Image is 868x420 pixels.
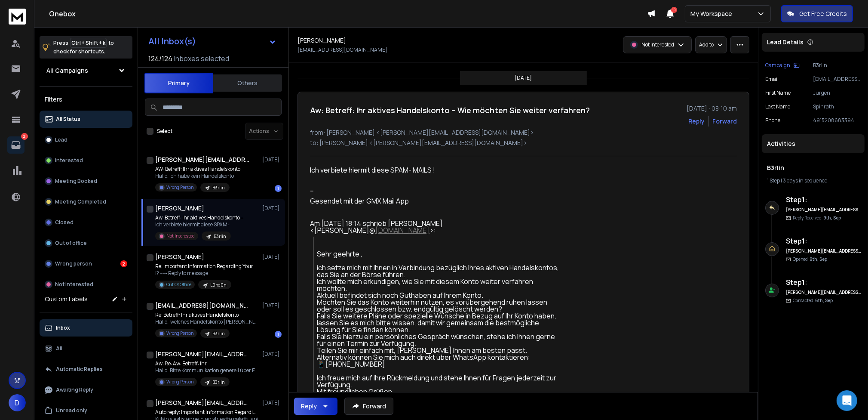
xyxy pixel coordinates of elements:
[141,33,283,50] button: All Inbox(s)
[813,76,861,83] p: [EMAIL_ADDRESS][DOMAIN_NAME]
[310,128,737,137] p: from: [PERSON_NAME] <[PERSON_NAME][EMAIL_ADDRESS][DOMAIN_NAME]>
[301,402,317,411] div: Reply
[155,166,240,173] p: AW: Betreff: Ihr aktives Handelskonto
[40,255,132,272] button: Wrong person2
[55,136,67,143] p: Lead
[275,331,282,338] div: 1
[45,295,88,303] h3: Custom Labels
[765,103,790,110] p: Last Name
[786,195,861,205] h6: Step 1 :
[781,5,853,22] button: Get Free Credits
[155,204,204,213] h1: [PERSON_NAME]
[767,38,804,46] p: Lead Details
[9,394,26,411] button: D
[40,93,132,105] h3: Filters
[815,297,833,303] span: 6th, Sep
[687,104,737,113] p: [DATE] : 08:10 am
[767,164,859,172] h1: B3rlin
[40,340,132,357] button: All
[148,53,172,64] span: 124 / 124
[690,9,736,18] p: My Workspace
[55,157,83,164] p: Interested
[344,398,393,415] button: Forward
[298,36,346,45] h1: [PERSON_NAME]
[214,233,226,240] p: B3rlin
[813,90,861,96] p: Jurgen
[262,205,282,212] p: [DATE]
[786,289,861,296] h6: [PERSON_NAME][EMAIL_ADDRESS][DOMAIN_NAME]
[155,318,258,325] p: Hallo, welches Handelskonto [PERSON_NAME] Sie? Ich habe
[53,39,114,56] p: Press to check for shortcuts.
[40,276,132,293] button: Not Interested
[317,333,561,347] div: Falls Sie hierzu ein persönliches Gespräch wünschen, stehe ich Ihnen gerne für einen Termin zur V...
[212,330,224,337] p: B3rlin
[783,177,827,184] span: 3 days in sequence
[765,62,790,69] p: Campaign
[837,390,857,411] div: Open Intercom Messenger
[155,312,258,318] p: Re: Betreff: Ihr aktives Handelskonto
[155,350,250,358] h1: [PERSON_NAME][EMAIL_ADDRESS][DOMAIN_NAME]
[765,90,791,96] p: First Name
[155,263,253,270] p: Re: Important Information Regarding Your
[317,278,561,292] div: Ich wollte mich erkundigen, wie Sie mit diesem Konto weiter verfahren möchten.
[166,281,191,288] p: Out Of Office
[155,367,258,374] p: Hallo Bitte Kommunikation generell über Email! Und...
[40,193,132,210] button: Meeting Completed
[40,111,132,128] button: All Status
[144,73,213,93] button: Primary
[166,184,193,191] p: Wrong Person
[515,74,532,81] p: [DATE]
[823,215,841,221] span: 9th, Sep
[699,41,714,48] p: Add to
[765,76,779,83] p: Email
[56,345,62,352] p: All
[688,117,705,126] button: Reply
[21,133,28,140] p: 2
[155,398,250,407] h1: [PERSON_NAME][EMAIL_ADDRESS][PERSON_NAME][DOMAIN_NAME]
[56,386,93,393] p: Awaiting Reply
[49,9,647,19] h1: Onebox
[40,62,132,79] button: All Campaigns
[767,177,859,184] div: |
[166,233,195,239] p: Not Interested
[40,235,132,252] button: Out of office
[793,215,841,221] p: Reply Received
[56,116,80,123] p: All Status
[46,66,88,75] h1: All Campaigns
[70,38,107,48] span: Ctrl + Shift + k
[275,185,282,192] div: 1
[799,9,847,18] p: Get Free Credits
[155,214,243,221] p: Aw: Betreff: Ihr aktives Handelskonto –
[786,236,861,246] h6: Step 1 :
[671,7,677,13] span: 10
[56,366,103,373] p: Automatic Replies
[767,177,780,184] span: 1 Step
[298,46,387,53] p: [EMAIL_ADDRESS][DOMAIN_NAME]
[375,225,429,235] a: [DOMAIN_NAME]
[148,37,196,46] h1: All Inbox(s)
[56,407,87,414] p: Unread only
[317,347,561,354] div: Teilen Sie mir einfach mit, [PERSON_NAME] Ihnen am besten passt.
[262,156,282,163] p: [DATE]
[317,264,561,278] div: ich setze mich mit Ihnen in Verbindung bezüglich Ihres aktiven Handelskontos, das Sie an der Börs...
[155,301,250,310] h1: [EMAIL_ADDRESS][DOMAIN_NAME]
[212,185,224,191] p: B3rlin
[317,354,561,361] div: Alternativ können Sie mich auch direkt über WhatsApp kontaktieren:
[155,253,204,261] h1: [PERSON_NAME]
[166,330,193,337] p: Wrong Person
[262,351,282,358] p: [DATE]
[157,128,172,135] label: Select
[155,409,258,416] p: Auto reply: Important Information Regarding
[40,214,132,231] button: Closed
[294,398,337,415] button: Reply
[120,260,127,267] div: 2
[55,198,106,205] p: Meeting Completed
[810,256,827,262] span: 9th, Sep
[55,219,74,226] p: Closed
[786,248,861,254] h6: [PERSON_NAME][EMAIL_ADDRESS][DOMAIN_NAME]
[310,139,737,147] p: to: [PERSON_NAME] <[PERSON_NAME][EMAIL_ADDRESS][DOMAIN_NAME]>
[712,117,737,126] div: Forward
[793,256,827,262] p: Opened
[317,250,561,257] div: Sehr geehrte ,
